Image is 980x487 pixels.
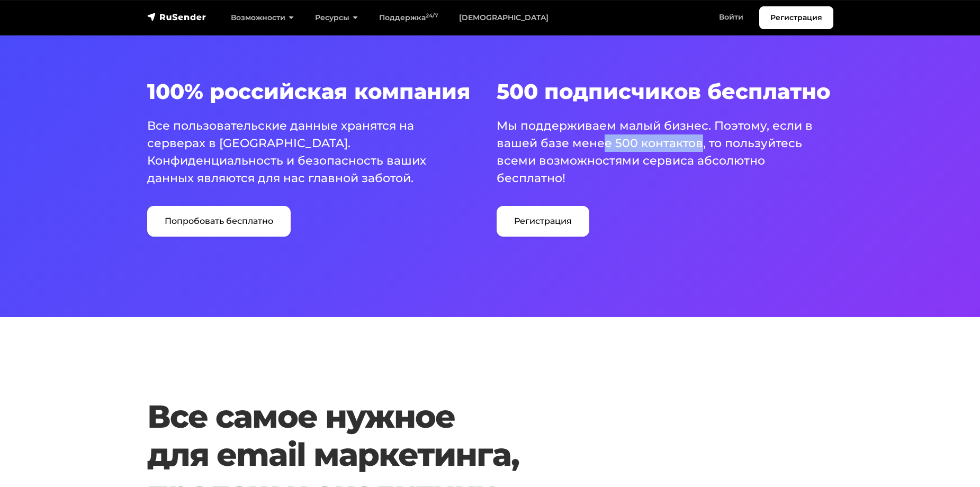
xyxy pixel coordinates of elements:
h3: 100% российская компания [147,79,484,104]
a: Войти [708,6,754,28]
a: Поддержка24/7 [368,7,448,29]
a: Ресурсы [304,7,368,29]
sup: 24/7 [426,12,438,19]
p: Мы поддерживаем малый бизнес. Поэтому, если в вашей базе менее 500 контактов, то пользуйтесь всем... [497,117,821,187]
a: Регистрация [497,206,589,237]
p: Все пользовательские данные хранятся на серверах в [GEOGRAPHIC_DATA]. Конфиденциальность и безопа... [147,117,471,187]
a: [DEMOGRAPHIC_DATA] [448,7,559,29]
h3: 500 подписчиков бесплатно [497,79,833,104]
a: Регистрация [759,6,833,29]
a: Возможности [220,7,304,29]
a: Попробовать бесплатно [147,206,291,237]
img: RuSender [147,12,206,22]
